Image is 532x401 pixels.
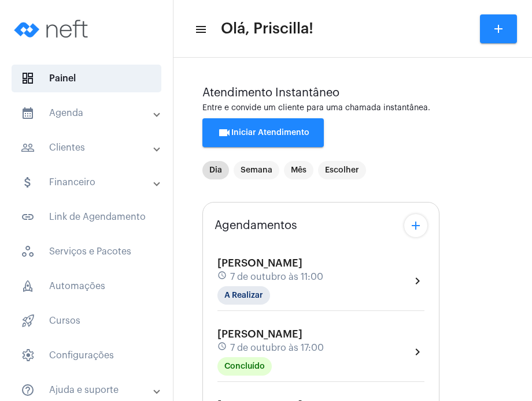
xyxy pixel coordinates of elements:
[21,106,35,120] mat-icon: sidenav icon
[12,65,161,92] span: Painel
[217,286,270,305] mat-chip: A Realizar
[21,279,35,293] span: sidenav icon
[318,161,366,179] mat-chip: Escolher
[202,87,503,99] div: Atendimento Instantâneo
[21,72,35,85] span: sidenav icon
[217,271,228,283] mat-icon: schedule
[202,104,503,113] div: Entre e convide um cliente para uma chamada instantânea.
[21,348,35,362] span: sidenav icon
[21,383,154,397] mat-panel-title: Ajuda e suporte
[217,129,309,137] span: Iniciar Atendimento
[21,106,154,120] mat-panel-title: Agenda
[12,272,161,300] span: Automações
[202,161,229,179] mat-chip: Dia
[12,342,161,369] span: Configurações
[284,161,313,179] mat-chip: Mês
[21,175,154,189] mat-panel-title: Financeiro
[230,272,323,282] span: 7 de outubro às 11:00
[217,126,231,140] mat-icon: videocam
[411,274,424,288] mat-icon: chevron_right
[21,210,35,224] mat-icon: sidenav icon
[492,22,505,36] mat-icon: add
[7,168,173,196] mat-expansion-panel-header: sidenav iconFinanceiro
[230,343,324,353] span: 7 de outubro às 17:00
[7,134,173,162] mat-expansion-panel-header: sidenav iconClientes
[21,245,35,258] span: sidenav icon
[21,141,35,155] mat-icon: sidenav icon
[9,6,96,52] img: logo-neft-novo-2.png
[234,161,279,179] mat-chip: Semana
[217,357,272,376] mat-chip: Concluído
[194,23,206,36] mat-icon: sidenav icon
[217,329,302,339] span: [PERSON_NAME]
[217,342,228,354] mat-icon: schedule
[21,383,35,397] mat-icon: sidenav icon
[215,219,297,232] span: Agendamentos
[12,238,161,265] span: Serviços e Pacotes
[21,314,35,328] span: sidenav icon
[202,118,324,147] button: Iniciar Atendimento
[21,141,154,155] mat-panel-title: Clientes
[12,203,161,231] span: Link de Agendamento
[217,258,302,268] span: [PERSON_NAME]
[12,307,161,335] span: Cursos
[7,99,173,127] mat-expansion-panel-header: sidenav iconAgenda
[221,20,313,38] span: Olá, Priscilla!
[21,175,35,189] mat-icon: sidenav icon
[409,219,423,233] mat-icon: add
[411,345,424,359] mat-icon: chevron_right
